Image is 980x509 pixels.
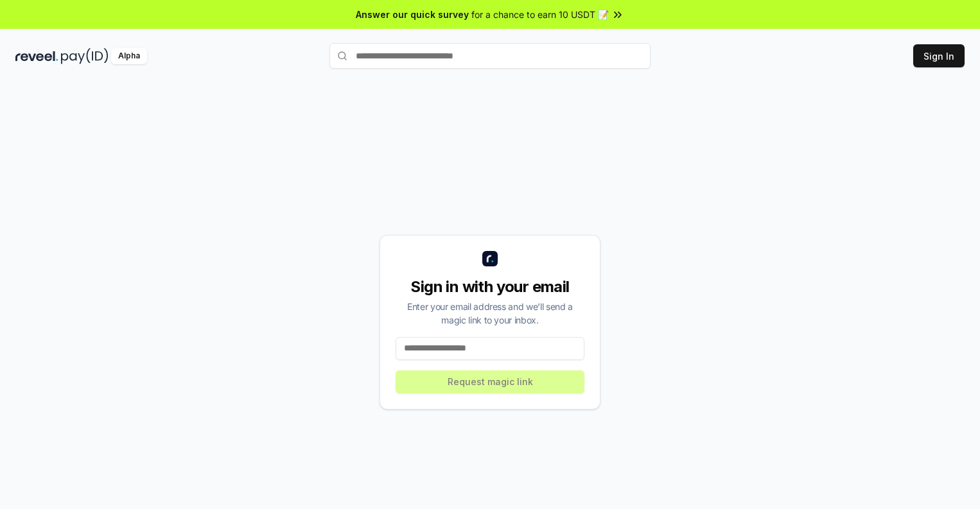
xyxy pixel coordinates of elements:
[913,44,965,67] button: Sign In
[356,8,469,21] span: Answer our quick survey
[111,48,147,64] div: Alpha
[396,277,584,297] div: Sign in with your email
[471,8,609,21] span: for a chance to earn 10 USDT 📝
[61,48,109,64] img: pay_id
[396,300,584,327] div: Enter your email address and we’ll send a magic link to your inbox.
[15,48,58,64] img: reveel_dark
[482,251,498,266] img: logo_small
